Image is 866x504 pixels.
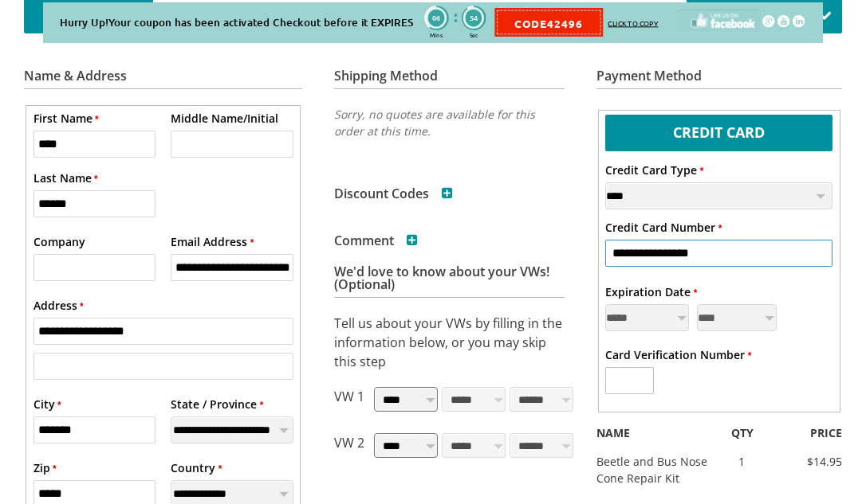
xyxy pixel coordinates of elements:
[426,7,447,29] div: 06
[497,10,601,35] div: CODE42496
[334,433,364,463] p: VW 2
[463,7,485,29] div: 54
[33,396,61,412] label: City
[60,14,414,30] div: Hurry Up!Your coupon has been activated Checkout before it EXPIRES
[719,453,764,470] div: 1
[33,459,57,476] label: Zip
[462,30,486,39] div: Sec
[596,69,842,89] h3: Payment Method
[605,283,697,300] label: Expiration Date
[585,424,719,441] div: NAME
[605,162,703,178] label: Credit Card Type
[334,69,564,89] h3: Shipping Method
[33,110,99,127] label: First Name
[171,233,254,250] label: Email Address
[24,69,302,89] h3: Name & Address
[605,219,722,236] label: Credit Card Number
[764,424,854,441] div: PRICE
[33,170,98,186] label: Last Name
[764,453,854,470] div: $14.95
[334,106,564,139] p: Sorry, no quotes are available for this order at this time.
[585,453,719,486] div: Beetle and Bus Nose Cone Repair Kit
[600,17,658,28] p: Click to copy
[171,396,263,412] label: State / Province
[334,234,418,247] h3: Comment
[334,387,364,417] p: VW 1
[719,424,764,441] div: QTY
[679,10,760,32] img: facebook-custom.png
[424,30,449,39] div: Mins
[605,115,833,147] label: Credit Card
[334,265,564,298] h3: We'd love to know about your VWs! (Optional)
[334,314,564,371] p: Tell us about your VWs by filling in the information below, or you may skip this step
[171,459,222,476] label: Country
[605,346,751,363] label: Card Verification Number
[33,297,84,314] label: Address
[33,233,85,250] label: Company
[334,187,453,200] h3: Discount Codes
[171,110,278,127] label: Middle Name/Initial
